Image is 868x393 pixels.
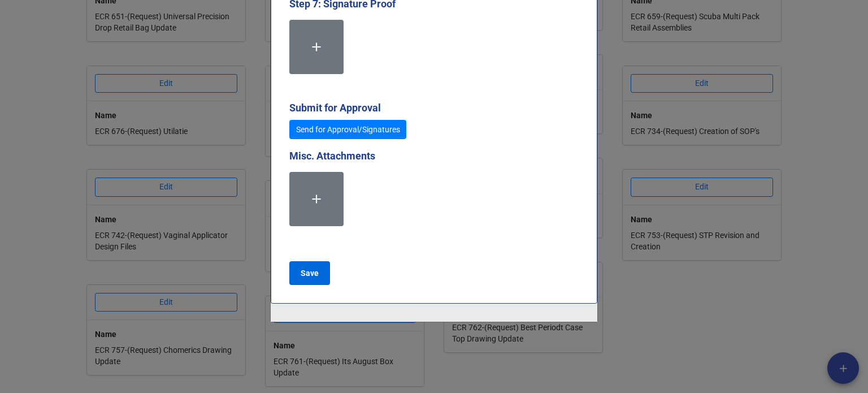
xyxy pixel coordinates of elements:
[289,120,406,139] a: Send for Approval/Signatures
[289,148,375,164] label: Misc. Attachments
[289,261,330,285] button: Save
[289,102,381,114] b: Submit for Approval
[301,267,319,279] b: Save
